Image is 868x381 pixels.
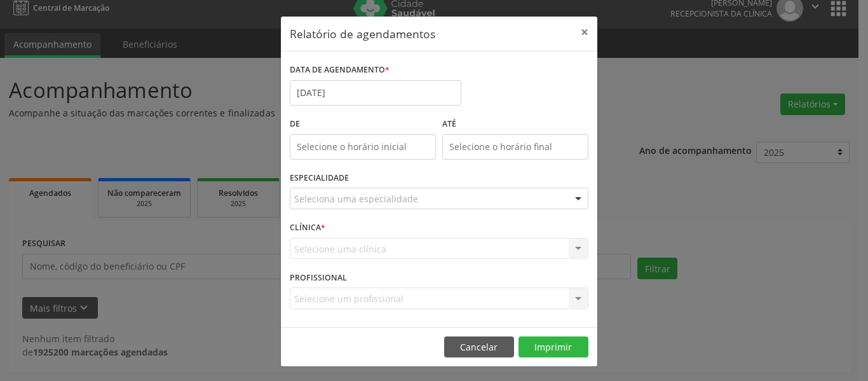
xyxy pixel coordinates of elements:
[519,336,588,358] button: Imprimir
[290,60,390,80] label: DATA DE AGENDAMENTO
[572,17,597,48] button: Close
[442,114,588,134] label: ATÉ
[442,134,588,160] input: Selecione o horário final
[294,192,418,205] span: Seleciona uma especialidade
[444,336,514,358] button: Cancelar
[290,268,347,287] label: PROFISSIONAL
[290,218,325,238] label: CLÍNICA
[290,134,436,160] input: Selecione o horário inicial
[290,25,435,42] h5: Relatório de agendamentos
[290,80,461,106] input: Selecione uma data ou intervalo
[290,169,349,188] label: ESPECIALIDADE
[290,114,436,134] label: De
